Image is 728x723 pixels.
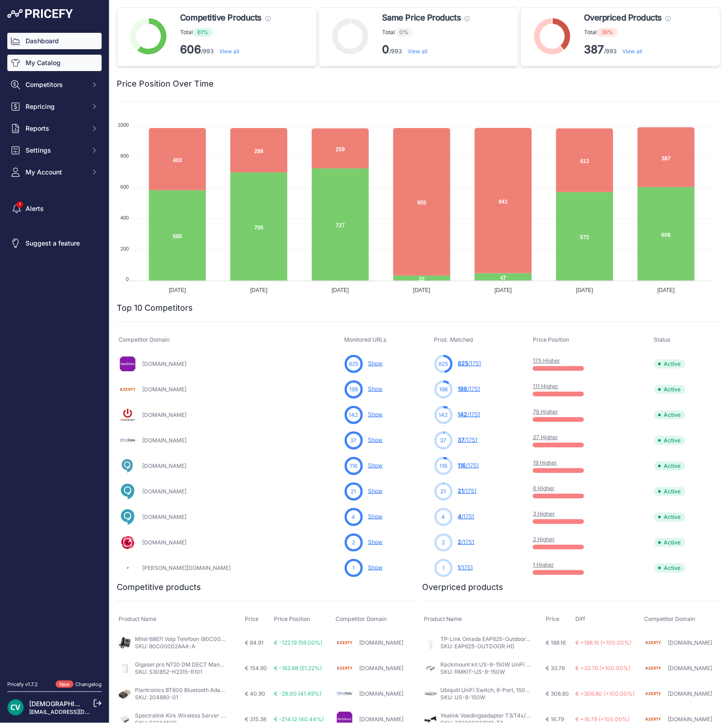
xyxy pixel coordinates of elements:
span: € +16.79 (+100.00%) [576,716,630,723]
span: Price [546,615,559,622]
a: Rackmount kit US-8-150W UniFi / Edge Switch [441,661,562,668]
a: [EMAIL_ADDRESS][DOMAIN_NAME] [29,708,124,715]
a: [DOMAIN_NAME] [142,411,186,418]
span: 4 [458,513,462,520]
tspan: [DATE] [495,287,512,293]
a: [DOMAIN_NAME] [668,639,712,646]
a: [DOMAIN_NAME] [668,716,712,723]
a: Spectralink Kirk Wireless Server 400 PoE (2344500) [135,712,272,719]
span: 142 [458,411,468,418]
span: 39% [597,28,618,37]
p: /993 [584,42,671,57]
a: 825/1751 [458,360,481,367]
p: /993 [382,42,470,57]
tspan: [DATE] [169,287,186,293]
span: 825 [349,360,358,368]
a: Show [368,564,383,571]
span: Active [654,385,686,394]
span: My Account [26,168,85,177]
a: 19 Higher [533,459,557,466]
a: 3 Higher [533,510,555,517]
span: Product Name [424,615,462,622]
span: € 188.16 [546,639,566,646]
span: 0% [395,28,413,37]
tspan: 600 [120,184,129,190]
span: 1 [442,564,444,572]
span: € 315.38 [245,716,266,723]
strong: 606 [180,43,201,56]
tspan: 1000 [118,123,129,128]
span: 2 [352,538,355,547]
span: 21 [458,487,464,494]
p: SKU: US-8-150W [441,694,532,701]
a: Show [368,360,383,367]
span: € -162.68 (51.22%) [274,665,322,672]
a: Show [368,385,383,392]
a: Gigaset pro N720 DM DECT Manager - Multicell [135,661,259,668]
a: 2/1751 [458,538,475,545]
a: [PERSON_NAME][DOMAIN_NAME] [142,564,231,571]
a: [DOMAIN_NAME] [359,716,403,723]
a: [DOMAIN_NAME] [359,690,403,697]
a: Show [368,462,383,469]
p: SKU: RMKIT-US-8-150W [441,668,532,676]
button: Settings [7,142,102,159]
tspan: [DATE] [657,287,675,293]
p: Total [584,28,671,37]
a: View all [219,48,239,55]
a: Show [368,436,383,443]
a: [DOMAIN_NAME] [359,665,403,672]
span: 116 [350,462,357,470]
span: Active [654,513,686,522]
span: 37 [351,436,357,445]
span: € 16.79 [546,716,564,723]
span: € +33.76 (+100.00%) [576,665,631,672]
button: Repricing [7,98,102,115]
p: SKU: 204880-01 [135,694,226,701]
span: Active [654,487,686,496]
h2: Top 10 Competitors [117,302,193,314]
span: Settings [26,146,85,155]
span: € -29.00 (41.49%) [274,690,321,697]
strong: 0 [382,43,389,56]
a: [DOMAIN_NAME] [359,639,403,646]
span: 4 [352,513,356,521]
span: Active [654,410,686,420]
h2: Price Position Over Time [117,77,214,90]
p: Total [382,28,470,37]
a: [DOMAIN_NAME] [668,665,712,672]
span: € 154.90 [245,665,267,672]
span: Competitors [26,80,85,89]
a: Yealink Voedingsadapter T3/T4x/T5x/MPx en EXPx [441,712,573,719]
span: € 33.76 [546,665,565,672]
a: 37/1751 [458,436,478,443]
span: € 40.90 [245,690,265,697]
span: € -122.19 (59.00%) [274,639,322,646]
a: Show [368,513,383,520]
span: Repricing [26,102,85,111]
a: TP-Link Omada EAP625-Outdoor HD, 2,4 GHz, 5 GHz, 1800 Mbit/s [441,636,611,642]
button: My Account [7,164,102,180]
a: [DOMAIN_NAME] [142,386,186,393]
span: 142 [439,411,448,419]
tspan: [DATE] [413,287,430,293]
tspan: 800 [120,153,129,159]
nav: Sidebar [7,33,102,670]
a: [DEMOGRAPHIC_DATA][PERSON_NAME] der ree [DEMOGRAPHIC_DATA] [29,700,248,708]
a: Show [368,538,383,545]
a: View all [622,48,642,55]
span: 1 [352,564,355,572]
tspan: 0 [126,277,129,282]
span: Price [245,615,258,622]
span: € 84.91 [245,639,263,646]
span: € -214.12 (40.44%) [274,716,324,723]
button: Competitors [7,77,102,93]
a: 2 Higher [533,536,555,543]
img: Pricefy Logo [7,9,73,18]
span: 21 [441,487,446,496]
span: 825 [458,360,469,367]
span: 2 [458,538,462,545]
span: Monitored URLs [345,336,387,343]
a: Ubiquiti UniFi Switch, 8-Port, 150W (US-8-150W) [441,687,567,693]
span: 37 [440,436,447,445]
